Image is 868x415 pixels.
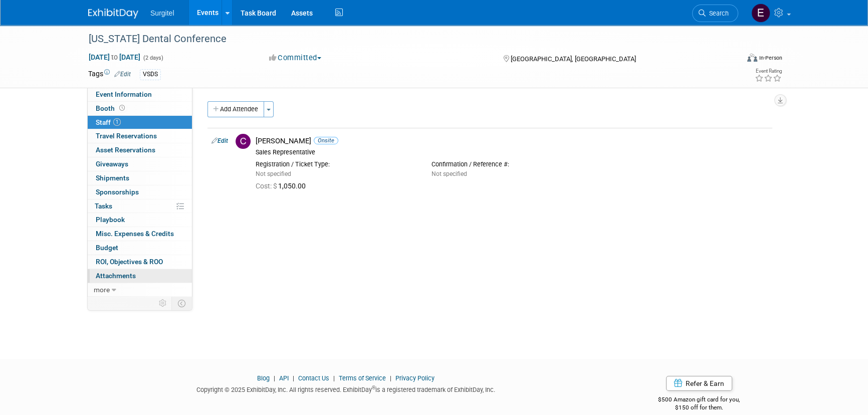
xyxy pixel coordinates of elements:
a: Asset Reservations [88,143,192,157]
a: Terms of Service [339,374,386,382]
span: Playbook [96,216,125,224]
div: [US_STATE] Dental Conference [85,30,723,48]
span: (2 days) [142,55,163,61]
span: Search [706,10,729,17]
span: | [290,374,297,382]
div: $150 off for them. [618,403,780,412]
a: Staff1 [88,116,192,129]
button: Committed [266,53,325,63]
div: Event Rating [755,69,782,74]
span: Onsite [314,137,338,144]
a: Sponsorships [88,185,192,199]
img: Event Coordinator [751,4,770,23]
span: | [387,374,394,382]
span: ROI, Objectives & ROO [96,258,163,266]
span: Giveaways [96,160,128,168]
a: Booth [88,102,192,115]
a: Contact Us [298,374,329,382]
span: Cost: $ [256,182,278,190]
span: Not specified [431,170,467,177]
span: Booth [96,104,127,112]
span: Sponsorships [96,188,139,196]
button: Add Attendee [207,101,264,117]
a: API [279,374,289,382]
div: [PERSON_NAME] [256,136,768,146]
span: [DATE] [DATE] [88,53,141,62]
a: ROI, Objectives & ROO [88,255,192,269]
a: Tasks [88,199,192,213]
a: Shipments [88,171,192,185]
span: Tasks [95,202,112,210]
img: C.jpg [236,134,251,149]
div: Registration / Ticket Type: [256,160,416,168]
a: more [88,283,192,297]
a: Refer & Earn [666,376,732,391]
a: Event Information [88,88,192,101]
a: Budget [88,241,192,255]
div: Event Format [679,52,782,67]
span: Misc. Expenses & Credits [96,230,174,238]
span: Budget [96,244,118,252]
div: Sales Representative [256,148,768,156]
div: Confirmation / Reference #: [431,160,592,168]
span: | [331,374,337,382]
a: Giveaways [88,157,192,171]
td: Personalize Event Tab Strip [154,297,172,310]
img: Format-Inperson.png [747,54,757,62]
div: $500 Amazon gift card for you, [618,389,780,412]
div: Copyright © 2025 ExhibitDay, Inc. All rights reserved. ExhibitDay is a registered trademark of Ex... [88,383,603,394]
a: Playbook [88,213,192,227]
div: VSDS [140,69,161,80]
div: In-Person [759,54,782,62]
span: [GEOGRAPHIC_DATA], [GEOGRAPHIC_DATA] [510,55,635,63]
span: Not specified [256,170,291,177]
span: Travel Reservations [96,132,157,140]
span: Staff [96,118,121,126]
sup: ® [372,385,375,390]
td: Toggle Event Tabs [172,297,192,310]
a: Edit [114,71,131,78]
a: Edit [211,137,228,144]
a: Privacy Policy [395,374,435,382]
img: ExhibitDay [88,9,138,19]
span: 1,050.00 [256,182,310,190]
span: Booth not reserved yet [117,104,127,112]
span: | [271,374,278,382]
td: Tags [88,69,131,80]
span: Attachments [96,272,136,280]
span: Asset Reservations [96,146,155,154]
span: more [94,286,110,294]
a: Attachments [88,269,192,283]
a: Blog [257,374,270,382]
a: Misc. Expenses & Credits [88,227,192,241]
a: Travel Reservations [88,129,192,143]
span: 1 [113,118,121,126]
span: Surgitel [150,9,174,17]
span: Shipments [96,174,129,182]
span: Event Information [96,90,152,98]
span: to [110,53,119,61]
a: Search [692,5,738,22]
